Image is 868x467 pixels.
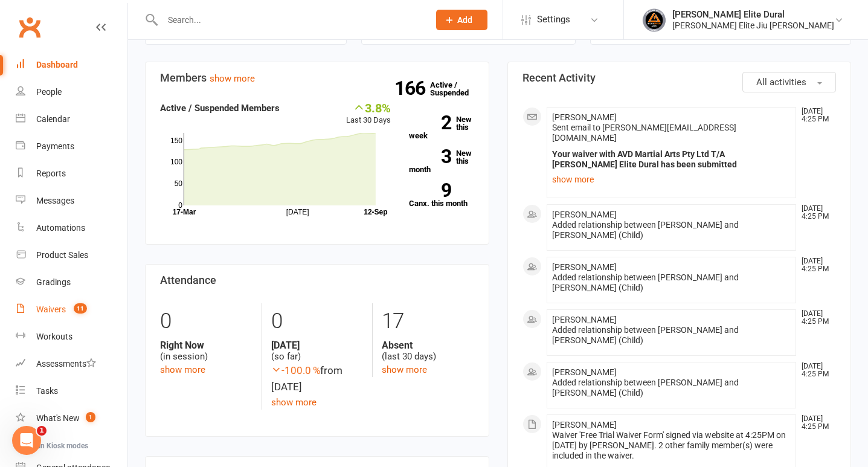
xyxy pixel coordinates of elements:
[552,378,791,398] div: Added relationship between [PERSON_NAME] and [PERSON_NAME] (Child)
[36,60,78,69] div: Dashboard
[409,147,451,166] strong: 3
[552,112,617,122] span: [PERSON_NAME]
[552,315,617,324] span: [PERSON_NAME]
[552,272,791,293] div: Added relationship between [PERSON_NAME] and [PERSON_NAME] (Child)
[271,340,363,362] div: (so far)
[74,303,87,314] span: 11
[37,426,47,436] span: 1
[210,73,255,84] a: show more
[271,362,363,395] div: from [DATE]
[796,310,835,326] time: [DATE] 4:25 PM
[271,397,317,408] a: show more
[36,413,80,423] div: What's New
[382,340,474,351] strong: Absent
[796,205,835,221] time: [DATE] 4:25 PM
[796,108,835,123] time: [DATE] 4:25 PM
[36,277,71,287] div: Gradings
[742,72,836,92] button: All activities
[160,274,474,286] h3: Attendance
[36,386,58,396] div: Tasks
[436,10,487,30] button: Add
[16,350,127,378] a: Assessments
[271,340,363,351] strong: [DATE]
[796,257,835,273] time: [DATE] 4:25 PM
[382,303,474,340] div: 17
[796,415,835,431] time: [DATE] 4:25 PM
[160,364,205,375] a: show more
[16,296,127,323] a: Waivers 11
[16,133,127,160] a: Payments
[522,72,837,84] h3: Recent Activity
[382,340,474,362] div: (last 30 days)
[159,11,420,28] input: Search...
[16,160,127,187] a: Reports
[16,405,127,432] a: What's New1
[36,250,88,260] div: Product Sales
[796,362,835,378] time: [DATE] 4:25 PM
[552,171,791,188] a: show more
[12,426,41,455] iframe: Intercom live chat
[537,6,570,33] span: Settings
[160,340,252,351] strong: Right Now
[36,114,70,124] div: Calendar
[86,412,95,422] span: 1
[36,196,74,205] div: Messages
[160,303,252,340] div: 0
[14,12,45,42] a: Clubworx
[382,364,427,375] a: show more
[16,269,127,296] a: Gradings
[552,430,791,461] div: Waiver 'Free Trial Waiver Form' signed via website at 4:25PM on [DATE] by [PERSON_NAME]. 2 other ...
[16,106,127,133] a: Calendar
[672,20,834,31] div: [PERSON_NAME] Elite Jiu [PERSON_NAME]
[16,378,127,405] a: Tasks
[457,15,472,25] span: Add
[16,242,127,269] a: Product Sales
[409,114,451,132] strong: 2
[672,9,834,20] div: [PERSON_NAME] Elite Dural
[552,149,791,170] div: Your waiver with AVD Martial Arts Pty Ltd T/A [PERSON_NAME] Elite Dural has been submitted
[409,183,474,207] a: 9Canx. this month
[756,77,806,88] span: All activities
[552,123,736,143] span: Sent email to [PERSON_NAME][EMAIL_ADDRESS][DOMAIN_NAME]
[36,223,85,233] div: Automations
[16,51,127,79] a: Dashboard
[552,262,617,272] span: [PERSON_NAME]
[552,367,617,377] span: [PERSON_NAME]
[160,72,474,84] h3: Members
[346,101,391,114] div: 3.8%
[160,340,252,362] div: (in session)
[160,103,280,114] strong: Active / Suspended Members
[36,141,74,151] div: Payments
[36,169,66,178] div: Reports
[16,323,127,350] a: Workouts
[16,79,127,106] a: People
[271,364,320,376] span: -100.0 %
[346,101,391,127] div: Last 30 Days
[430,72,483,106] a: 166Active / Suspended
[36,87,62,97] div: People
[552,210,617,219] span: [PERSON_NAME]
[394,79,430,97] strong: 166
[409,181,451,199] strong: 9
[271,303,363,340] div: 0
[409,149,474,173] a: 3New this month
[552,220,791,240] div: Added relationship between [PERSON_NAME] and [PERSON_NAME] (Child)
[36,332,72,341] div: Workouts
[36,304,66,314] div: Waivers
[409,115,474,140] a: 2New this week
[16,214,127,242] a: Automations
[552,325,791,346] div: Added relationship between [PERSON_NAME] and [PERSON_NAME] (Child)
[642,8,666,32] img: thumb_image1702864552.png
[552,420,617,430] span: [PERSON_NAME]
[16,187,127,214] a: Messages
[36,359,96,369] div: Assessments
